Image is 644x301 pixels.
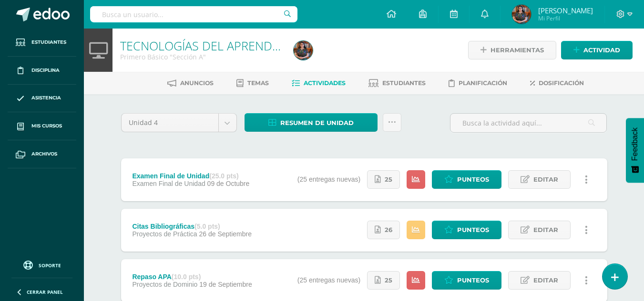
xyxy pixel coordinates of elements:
a: Temas [236,76,269,91]
a: TECNOLOGÍAS DEL APRENDIZAJE Y LA COMUNICACIÓN [120,38,419,54]
span: Soporte [39,262,61,269]
img: 9db772e8944e9cd6cbe26e11f8fa7e9a.png [294,41,313,60]
a: 25 [367,271,400,290]
a: 25 [367,170,400,189]
a: Estudiantes [8,29,76,57]
a: Punteos [432,221,501,239]
a: Asistencia [8,85,76,113]
span: Unidad 4 [129,114,211,132]
span: [PERSON_NAME] [538,6,593,15]
span: 26 de Septiembre [199,230,252,238]
span: 25 [385,272,392,289]
span: Cerrar panel [27,289,63,295]
span: 26 [385,221,392,239]
span: Estudiantes [31,39,66,46]
a: Planificación [449,76,507,91]
a: Soporte [11,258,72,271]
img: 9db772e8944e9cd6cbe26e11f8fa7e9a.png [512,5,531,24]
a: Anuncios [167,76,214,91]
span: Actividades [304,79,346,87]
div: Citas Bibliográficas [132,223,252,230]
a: Punteos [432,170,501,189]
button: Feedback - Mostrar encuesta [626,118,644,183]
span: Anuncios [180,79,214,87]
span: Disciplina [31,67,60,74]
strong: (5.0 pts) [194,223,220,230]
span: Herramientas [491,41,544,59]
span: Dosificación [539,79,584,87]
a: Actividades [292,76,346,91]
strong: (10.0 pts) [172,273,201,281]
input: Busca un usuario... [90,6,297,22]
span: 09 de Octubre [207,180,250,187]
span: Resumen de unidad [280,114,354,132]
div: Repaso APA [132,273,252,281]
span: Planificación [459,79,507,87]
span: Archivos [31,150,57,158]
div: Primero Básico 'Sección A' [120,52,282,61]
strong: (25.0 pts) [209,172,238,180]
span: 19 de Septiembre [199,281,252,288]
span: Punteos [457,272,489,289]
a: Dosificación [530,76,584,91]
span: Editar [533,171,558,188]
span: Punteos [457,171,489,188]
span: Proyectos de Dominio [132,281,197,288]
a: Actividad [561,41,633,59]
span: Asistencia [31,94,61,102]
span: Proyectos de Práctica [132,230,197,238]
a: Herramientas [468,41,556,59]
span: Editar [533,272,558,289]
h1: TECNOLOGÍAS DEL APRENDIZAJE Y LA COMUNICACIÓN [120,39,282,52]
a: Mis cursos [8,112,76,140]
span: Mis cursos [31,122,62,130]
a: 26 [367,221,400,239]
a: Archivos [8,140,76,168]
span: Actividad [583,41,620,59]
input: Busca la actividad aquí... [450,114,606,132]
span: Feedback [631,127,639,161]
a: Disciplina [8,57,76,85]
a: Unidad 4 [122,114,236,132]
span: Estudiantes [382,79,426,87]
span: 25 [385,171,392,188]
div: Examen Final de Unidad [132,172,249,180]
span: Mi Perfil [538,14,593,22]
a: Estudiantes [368,76,426,91]
span: Punteos [457,221,489,239]
span: Editar [533,221,558,239]
a: Resumen de unidad [245,113,378,132]
a: Punteos [432,271,501,290]
span: Examen Final de Unidad [132,180,205,187]
span: Temas [247,79,269,87]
